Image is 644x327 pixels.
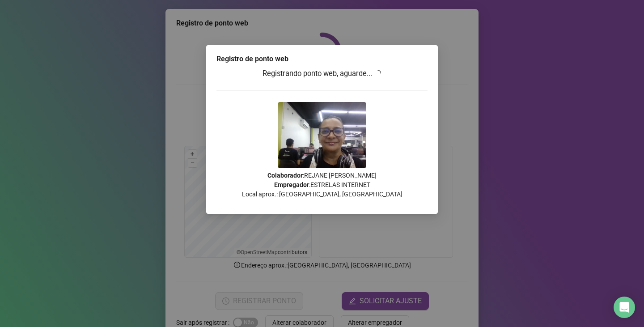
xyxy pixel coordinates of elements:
[216,171,428,199] p: : REJANE [PERSON_NAME] : ESTRELAS INTERNET Local aprox.: [GEOGRAPHIC_DATA], [GEOGRAPHIC_DATA]
[274,181,309,188] strong: Empregador
[267,172,303,179] strong: Colaborador
[614,297,635,318] div: Open Intercom Messenger
[216,68,428,80] h3: Registrando ponto web, aguarde...
[216,54,428,64] div: Registro de ponto web
[278,102,366,168] img: 9k=
[374,70,381,77] span: loading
